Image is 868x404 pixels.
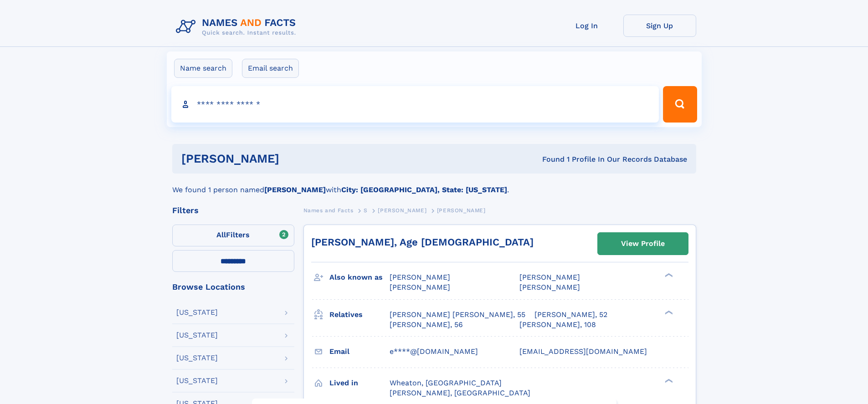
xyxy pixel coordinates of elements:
[311,236,534,248] a: [PERSON_NAME], Age [DEMOGRAPHIC_DATA]
[181,153,411,164] h1: [PERSON_NAME]
[663,272,673,278] div: ❯
[172,206,294,215] div: Filters
[172,283,294,291] div: Browse Locations
[663,309,673,315] div: ❯
[341,185,507,194] b: City: [GEOGRAPHIC_DATA], State: [US_STATE]
[519,283,580,291] span: [PERSON_NAME]
[621,233,665,254] div: View Profile
[378,205,426,216] a: [PERSON_NAME]
[390,273,450,281] span: [PERSON_NAME]
[329,375,390,391] h3: Lived in
[264,185,326,194] b: [PERSON_NAME]
[390,320,463,330] a: [PERSON_NAME], 56
[176,354,218,362] div: [US_STATE]
[390,378,502,387] span: Wheaton, [GEOGRAPHIC_DATA]
[329,344,390,359] h3: Email
[663,86,697,123] button: Search Button
[390,283,450,291] span: [PERSON_NAME]
[550,15,623,37] a: Log In
[216,230,226,239] span: All
[176,309,218,316] div: [US_STATE]
[411,154,687,164] div: Found 1 Profile In Our Records Database
[378,207,426,214] span: [PERSON_NAME]
[329,307,390,322] h3: Relatives
[174,59,232,78] label: Name search
[172,15,303,39] img: Logo Names and Facts
[176,377,218,384] div: [US_STATE]
[519,273,580,281] span: [PERSON_NAME]
[242,59,299,78] label: Email search
[663,378,673,384] div: ❯
[390,310,525,320] a: [PERSON_NAME] [PERSON_NAME], 55
[534,310,607,320] a: [PERSON_NAME], 52
[176,332,218,339] div: [US_STATE]
[172,225,294,246] label: Filters
[364,207,368,214] span: S
[437,207,486,214] span: [PERSON_NAME]
[171,86,659,123] input: search input
[303,205,354,216] a: Names and Facts
[598,233,688,255] a: View Profile
[329,270,390,285] h3: Also known as
[390,389,530,397] span: [PERSON_NAME], [GEOGRAPHIC_DATA]
[519,347,647,356] span: [EMAIL_ADDRESS][DOMAIN_NAME]
[623,15,696,37] a: Sign Up
[172,174,696,195] div: We found 1 person named with .
[519,320,596,330] a: [PERSON_NAME], 108
[364,205,368,216] a: S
